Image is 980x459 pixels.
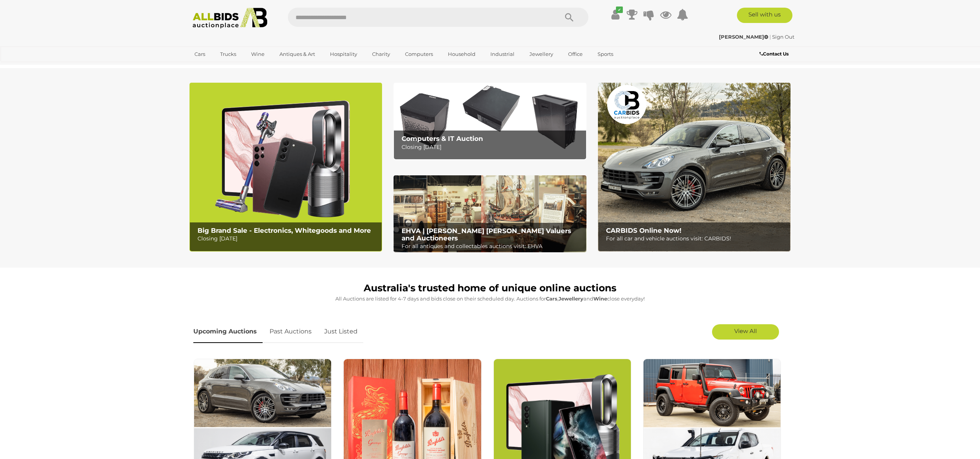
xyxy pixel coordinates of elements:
a: Cars [189,48,210,60]
a: Industrial [485,48,519,60]
b: Big Brand Sale - Electronics, Whitegoods and More [198,227,371,234]
strong: Jewellery [559,296,583,302]
a: Office [563,48,588,60]
p: Closing [DATE] [402,142,582,152]
a: Sell with us [737,8,792,23]
a: View All [712,324,779,340]
b: CARBIDS Online Now! [606,227,681,234]
a: EHVA | Evans Hastings Valuers and Auctioneers EHVA | [PERSON_NAME] [PERSON_NAME] Valuers and Auct... [394,175,586,253]
img: EHVA | Evans Hastings Valuers and Auctioneers [394,175,586,253]
h1: Australia's trusted home of unique online auctions [193,283,787,294]
a: Jewellery [524,48,558,60]
p: For all car and vehicle auctions visit: CARBIDS! [606,234,786,243]
a: ✔ [609,8,621,21]
a: Past Auctions [264,320,317,343]
b: Computers & IT Auction [402,135,483,142]
a: [GEOGRAPHIC_DATA] [189,60,254,73]
a: Computers [400,48,438,60]
b: EHVA | [PERSON_NAME] [PERSON_NAME] Valuers and Auctioneers [402,227,571,242]
b: Contact Us [759,51,789,57]
img: Big Brand Sale - Electronics, Whitegoods and More [189,83,382,252]
button: Search [550,8,588,27]
strong: Cars [546,296,557,302]
p: For all antiques and collectables auctions visit: EHVA [402,242,582,251]
a: Trucks [215,48,241,60]
span: View All [734,327,757,335]
img: Allbids.com.au [188,8,271,29]
strong: Wine [593,296,607,302]
a: Antiques & Art [274,48,320,60]
strong: [PERSON_NAME] [719,34,768,40]
a: Charity [367,48,395,60]
a: Big Brand Sale - Electronics, Whitegoods and More Big Brand Sale - Electronics, Whitegoods and Mo... [189,83,382,252]
i: ✔ [616,7,623,13]
p: Closing [DATE] [198,234,378,243]
a: Upcoming Auctions [193,320,263,343]
img: CARBIDS Online Now! [598,83,791,252]
a: Contact Us [759,50,791,58]
a: Sign Out [772,34,794,40]
a: Computers & IT Auction Computers & IT Auction Closing [DATE] [394,83,586,160]
a: Wine [246,48,269,60]
img: Computers & IT Auction [394,83,586,160]
a: Household [443,48,480,60]
a: Sports [593,48,618,60]
a: Just Listed [318,320,363,343]
span: | [769,34,771,40]
p: All Auctions are listed for 4-7 days and bids close on their scheduled day. Auctions for , and cl... [193,294,787,303]
a: CARBIDS Online Now! CARBIDS Online Now! For all car and vehicle auctions visit: CARBIDS! [598,83,791,252]
a: [PERSON_NAME] [719,34,769,40]
a: Hospitality [325,48,362,60]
